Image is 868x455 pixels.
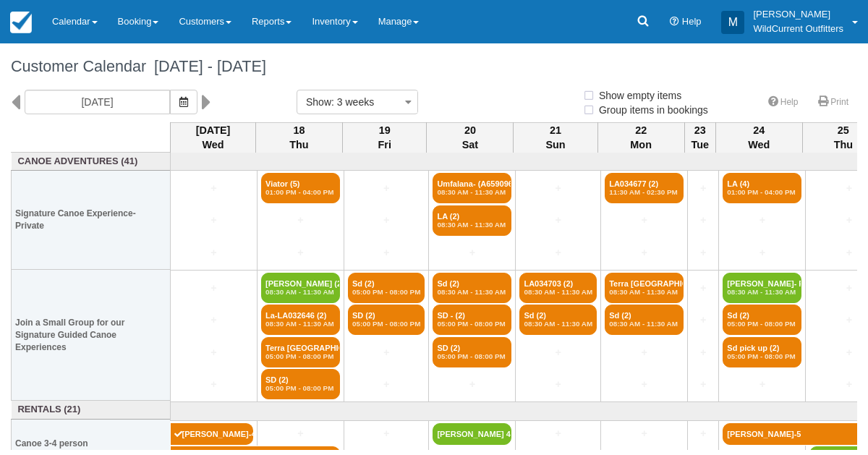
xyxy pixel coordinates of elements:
th: 21 Sun [514,122,597,153]
em: 05:00 PM - 08:00 PM [265,352,336,361]
i: Help [670,17,679,27]
a: Sd (2)08:30 AM - 11:30 AM [605,305,684,335]
span: Group items in bookings [582,104,720,114]
a: [PERSON_NAME] 4 [433,423,511,445]
a: + [692,281,715,296]
a: [PERSON_NAME] (2)08:30 AM - 11:30 AM [261,273,340,303]
a: Sd (2)08:30 AM - 11:30 AM [519,305,597,335]
a: Sd (2)05:00 PM - 08:00 PM [348,273,425,303]
em: 08:30 AM - 11:30 AM [437,288,507,297]
em: 08:30 AM - 11:30 AM [437,221,507,229]
a: Terra [GEOGRAPHIC_DATA]- Naïma (2)05:00 PM - 08:00 PM [261,337,340,367]
a: + [723,377,801,392]
a: + [261,245,340,260]
th: 19 Fri [342,122,426,153]
a: Rentals (21) [15,403,167,417]
em: 05:00 PM - 08:00 PM [727,320,797,328]
a: + [692,312,715,328]
a: + [605,377,684,392]
a: + [174,181,253,196]
a: + [174,281,253,296]
a: SD (2)05:00 PM - 08:00 PM [348,305,425,335]
a: + [692,426,715,441]
img: checkfront-main-nav-mini-logo.png [10,12,32,33]
a: + [261,426,340,441]
a: LA (2)08:30 AM - 11:30 AM [433,205,511,236]
a: + [348,181,425,196]
th: [DATE] Wed [171,122,256,153]
em: 05:00 PM - 08:00 PM [352,288,420,297]
span: Show empty items [582,90,693,100]
a: + [692,213,715,228]
em: 08:30 AM - 11:30 AM [609,320,679,328]
a: + [433,377,511,392]
a: + [348,377,425,392]
a: Sd (2)08:30 AM - 11:30 AM [433,273,511,303]
a: + [723,245,801,260]
a: + [605,426,684,441]
div: M [721,11,744,34]
a: Canoe Adventures (41) [15,155,167,169]
a: + [723,213,801,228]
a: + [692,245,715,260]
label: Group items in bookings [582,99,718,121]
span: : 3 weeks [331,96,374,108]
a: + [519,377,597,392]
a: Umfalana- (A659096) (2)08:30 AM - 11:30 AM [433,173,511,203]
label: Show empty items [582,85,691,106]
em: 01:00 PM - 04:00 PM [265,188,336,197]
a: + [605,245,684,260]
th: 22 Mon [597,122,684,153]
a: + [348,426,425,441]
th: 23 Tue [684,122,715,153]
th: 18 Thu [255,122,342,153]
a: [PERSON_NAME]- Pick up (2)08:30 AM - 11:30 AM [723,273,801,303]
a: + [519,181,597,196]
a: + [519,345,597,360]
a: + [348,345,425,360]
button: Show: 3 weeks [297,90,418,114]
a: + [519,213,597,228]
span: Help [682,16,702,27]
a: + [692,345,715,360]
a: Terra [GEOGRAPHIC_DATA] - SCALA08:30 AM - 11:30 AM [605,273,684,303]
a: + [174,312,253,328]
a: + [605,213,684,228]
a: + [174,245,253,260]
em: 05:00 PM - 08:00 PM [352,320,420,328]
a: Help [759,92,807,113]
th: Signature Canoe Experience- Private [12,171,171,270]
a: + [348,213,425,228]
em: 01:00 PM - 04:00 PM [727,188,797,197]
a: + [348,245,425,260]
em: 08:30 AM - 11:30 AM [727,288,797,297]
a: Sd (2)05:00 PM - 08:00 PM [723,305,801,335]
a: Viator (5)01:00 PM - 04:00 PM [261,173,340,203]
em: 08:30 AM - 11:30 AM [609,288,679,297]
a: + [692,181,715,196]
a: SD - (2)05:00 PM - 08:00 PM [433,305,511,335]
a: La-LA032646 (2)08:30 AM - 11:30 AM [261,305,340,335]
em: 05:00 PM - 08:00 PM [727,352,797,361]
th: 24 Wed [715,122,802,153]
span: Show [306,96,331,108]
a: + [261,213,340,228]
em: 08:30 AM - 11:30 AM [524,320,592,328]
a: SD (2)05:00 PM - 08:00 PM [261,369,340,399]
a: LA034703 (2)08:30 AM - 11:30 AM [519,273,597,303]
th: Join a Small Group for our Signature Guided Canoe Experiences [12,270,171,401]
em: 05:00 PM - 08:00 PM [437,352,507,361]
em: 08:30 AM - 11:30 AM [437,188,507,197]
a: + [174,377,253,392]
a: Sd pick up (2)05:00 PM - 08:00 PM [723,337,801,367]
a: + [692,377,715,392]
em: 08:30 AM - 11:30 AM [524,288,592,297]
em: 05:00 PM - 08:00 PM [265,384,336,393]
a: + [174,213,253,228]
span: [DATE] - [DATE] [146,57,266,75]
em: 08:30 AM - 11:30 AM [265,288,336,297]
a: + [605,345,684,360]
em: 05:00 PM - 08:00 PM [437,320,507,328]
a: + [174,345,253,360]
em: 11:30 AM - 02:30 PM [609,188,679,197]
